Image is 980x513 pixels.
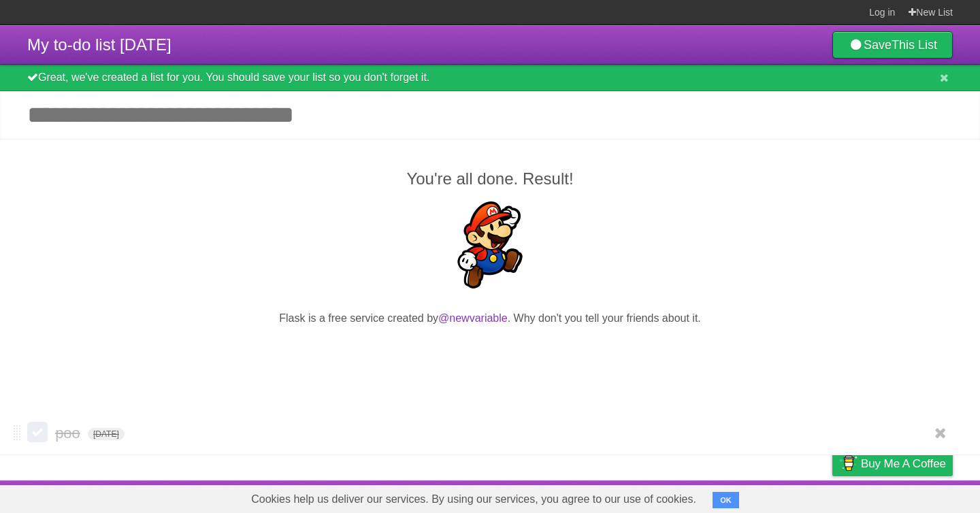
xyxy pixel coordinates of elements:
span: [DATE] [88,428,125,440]
span: My to-do list [DATE] [27,35,171,54]
iframe: X Post Button [465,344,515,363]
a: SaveThis List [832,31,953,59]
img: Super Mario [446,201,534,288]
a: Privacy [815,484,850,510]
p: Flask is a free service created by . Why don't you tell your friends about it. [27,310,953,327]
a: Suggest a feature [867,484,953,510]
a: @newvariable [438,312,508,324]
a: Terms [768,484,798,510]
label: Done [27,422,48,442]
span: poo [55,425,84,442]
span: Buy me a coffee [861,452,946,476]
b: This List [892,38,937,52]
h2: You're all done. Result! [27,167,953,191]
a: About [651,484,680,510]
button: OK [713,492,739,508]
span: Cookies help us deliver our services. By using our services, you agree to our use of cookies. [238,486,710,513]
a: Developers [696,484,751,510]
img: Buy me a coffee [839,452,857,475]
a: Buy me a coffee [832,451,953,476]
